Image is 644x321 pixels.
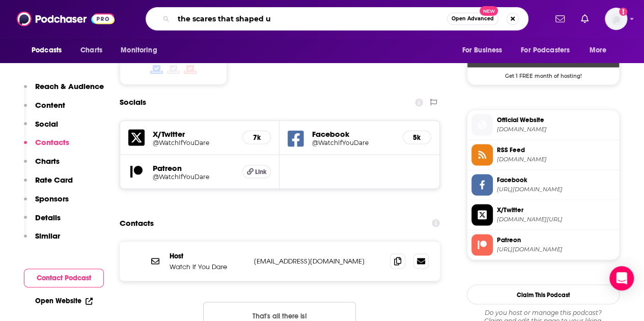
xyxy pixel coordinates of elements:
[467,308,620,316] span: Do you host or manage this podcast?
[455,41,515,60] button: open menu
[35,213,61,222] p: Details
[17,9,115,28] img: Podchaser - Follow, Share and Rate Podcasts
[35,231,60,241] p: Similar
[80,43,102,57] span: Charts
[497,145,615,154] span: RSS Feed
[35,194,69,203] p: Sponsors
[497,215,615,223] span: twitter.com/WatchIfYouDare
[619,8,627,16] svg: Add a profile image
[242,165,271,178] a: Link
[462,43,502,57] span: For Business
[411,133,423,141] h5: 5k
[146,7,528,31] div: Search podcasts, credits, & more...
[605,8,627,30] img: User Profile
[24,81,104,100] button: Reach & Audience
[590,43,607,57] span: More
[35,119,58,129] p: Social
[605,8,627,30] button: Show profile menu
[609,266,634,290] div: Open Intercom Messenger
[114,41,170,60] button: open menu
[497,205,615,214] span: X/Twitter
[120,213,154,232] h2: Contacts
[254,256,382,265] p: [EMAIL_ADDRESS][DOMAIN_NAME]
[35,175,73,185] p: Rate Card
[312,138,394,146] a: @WatchIfYouDare
[497,125,615,133] span: watchifyoudare.podbean.com
[467,284,620,304] button: Claim This Podcast
[497,175,615,184] span: Facebook
[514,41,584,60] button: open menu
[312,129,394,138] h5: Facebook
[551,10,569,27] a: Show notifications dropdown
[24,156,60,175] button: Charts
[471,114,615,135] a: Official Website[DOMAIN_NAME]
[121,43,157,57] span: Monitoring
[35,297,93,305] a: Open Website
[497,185,615,193] span: https://www.facebook.com/WatchIfYouDare
[35,100,65,110] p: Content
[153,129,234,138] h5: X/Twitter
[120,93,146,112] h2: Socials
[471,234,615,255] a: Patreon[URL][DOMAIN_NAME]
[153,172,234,180] a: @WatchIfYouDare
[497,235,615,244] span: Patreon
[24,41,75,60] button: open menu
[605,8,627,30] span: Logged in as gabrielle.gantz
[24,137,69,156] button: Contacts
[170,251,246,260] p: Host
[471,174,615,195] a: Facebook[URL][DOMAIN_NAME]
[24,213,61,231] button: Details
[24,194,69,213] button: Sponsors
[35,81,104,91] p: Reach & Audience
[452,16,494,21] span: Open Advanced
[24,175,73,194] button: Rate Card
[24,100,65,119] button: Content
[497,245,615,253] span: https://www.patreon.com/WatchIfYouDare
[471,144,615,165] a: RSS Feed[DOMAIN_NAME]
[32,43,62,57] span: Podcasts
[255,167,267,176] span: Link
[24,119,58,138] button: Social
[153,163,234,172] h5: Patreon
[582,41,620,60] button: open menu
[521,43,570,57] span: For Podcasters
[467,37,619,78] a: Podbean Deal: Get 1 FREE month of hosting!
[74,41,108,60] a: Charts
[35,137,69,147] p: Contacts
[153,138,234,146] a: @WatchIfYouDare
[447,13,498,25] button: Open AdvancedNew
[497,155,615,163] span: feed.podbean.com
[24,231,60,250] button: Similar
[497,115,615,124] span: Official Website
[251,133,262,141] h5: 7k
[174,11,447,27] input: Search podcasts, credits, & more...
[467,67,619,79] span: Get 1 FREE month of hosting!
[471,204,615,225] a: X/Twitter[DOMAIN_NAME][URL]
[577,10,593,27] a: Show notifications dropdown
[480,6,498,16] span: New
[170,262,246,271] p: Watch If You Dare
[35,156,60,166] p: Charts
[24,269,104,287] button: Contact Podcast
